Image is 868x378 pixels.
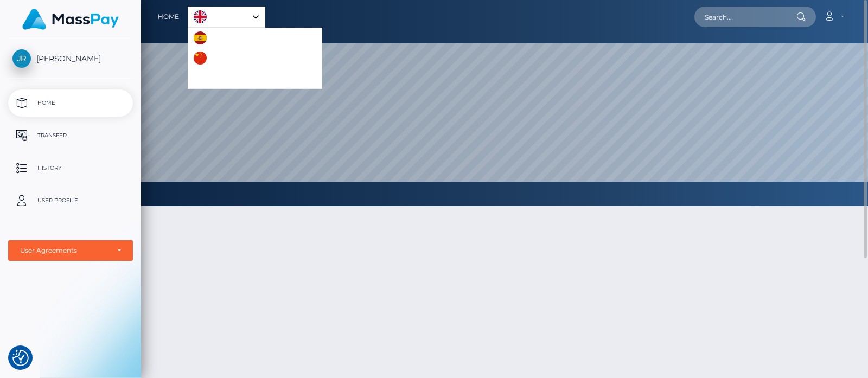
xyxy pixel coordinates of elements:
[188,7,265,28] aside: Language selected: English
[188,7,265,27] a: English
[188,48,254,68] a: 中文 (简体)
[12,95,129,111] p: Home
[12,193,129,209] p: User Profile
[8,187,133,214] a: User Profile
[8,54,133,63] span: [PERSON_NAME]
[8,240,133,261] button: User Agreements
[8,89,133,117] a: Home
[188,68,322,88] a: Português ([GEOGRAPHIC_DATA])
[20,246,109,255] div: User Agreements
[188,28,249,48] a: Español
[12,350,29,366] button: Consent Preferences
[158,5,179,28] a: Home
[188,7,265,28] div: Language
[12,350,29,366] img: Revisit consent button
[694,7,796,27] input: Search...
[12,127,129,144] p: Transfer
[22,9,119,30] img: MassPay
[8,155,133,182] a: History
[12,160,129,176] p: History
[8,122,133,149] a: Transfer
[188,28,322,89] ul: Language list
